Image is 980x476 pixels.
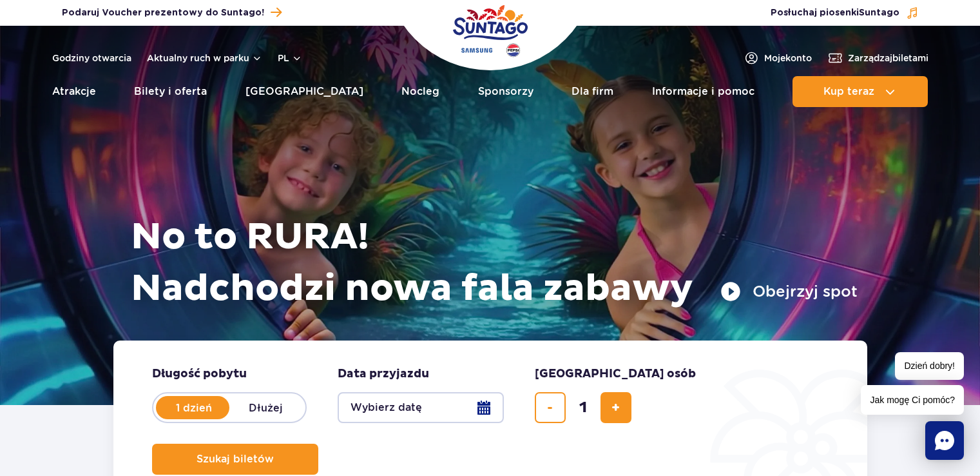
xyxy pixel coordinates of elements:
[572,76,613,107] a: Dla firm
[157,394,231,421] label: 1 dzień
[52,76,96,107] a: Atrakcje
[278,52,302,64] button: pl
[229,394,303,421] label: Dłużej
[744,50,812,66] a: Mojekonto
[827,50,928,66] a: Zarządzajbiletami
[823,86,874,97] span: Kup teraz
[338,392,504,423] button: Wybierz datę
[771,6,899,19] span: Posłuchaj piosenki
[131,212,858,315] h1: No to RURA! Nadchodzi nowa fala zabawy
[62,6,264,19] span: Podaruj Voucher prezentowy do Suntago!
[338,366,429,382] span: Data przyjazdu
[793,76,928,107] button: Kup teraz
[147,53,262,63] button: Aktualny ruch w parku
[848,52,928,64] span: Zarządzaj biletami
[245,76,363,107] a: [GEOGRAPHIC_DATA]
[401,76,439,107] a: Nocleg
[720,281,858,302] button: Obejrzyj spot
[134,76,207,107] a: Bilety i oferta
[62,4,282,21] a: Podaruj Voucher prezentowy do Suntago!
[764,52,812,64] span: Moje konto
[52,52,131,64] a: Godziny otwarcia
[925,421,964,460] div: Chat
[568,392,599,423] input: liczba biletów
[152,444,318,475] button: Szukaj biletów
[478,76,533,107] a: Sponsorzy
[152,366,247,382] span: Długość pobytu
[895,352,964,380] span: Dzień dobry!
[535,392,566,423] button: usuń bilet
[652,76,754,107] a: Informacje i pomoc
[600,392,631,423] button: dodaj bilet
[197,453,274,465] span: Szukaj biletów
[771,6,919,19] button: Posłuchaj piosenkiSuntago
[861,385,964,415] span: Jak mogę Ci pomóc?
[859,8,899,17] span: Suntago
[535,366,696,382] span: [GEOGRAPHIC_DATA] osób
